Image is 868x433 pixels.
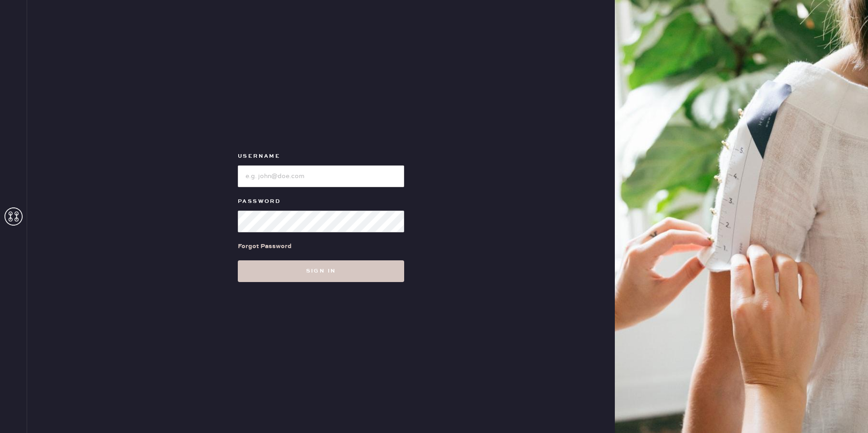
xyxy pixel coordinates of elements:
button: Sign in [238,260,404,282]
div: Forgot Password [238,241,292,251]
input: e.g. john@doe.com [238,165,404,187]
label: Password [238,196,404,207]
a: Forgot Password [238,232,292,260]
label: Username [238,151,404,162]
